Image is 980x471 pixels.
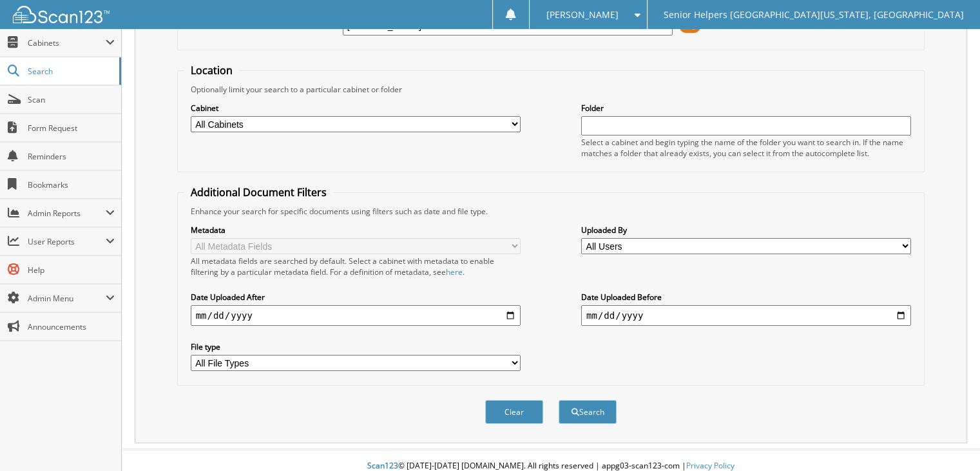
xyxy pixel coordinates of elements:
label: Folder [581,103,911,114]
span: Form Request [28,123,115,134]
div: Enhance your search for specific documents using filters such as date and file type. [184,206,918,217]
img: scan123-logo-white.svg [13,6,110,23]
a: here [446,266,463,277]
span: Admin Menu [28,293,106,304]
label: Date Uploaded Before [581,292,911,303]
span: User Reports [28,236,106,247]
span: Senior Helpers [GEOGRAPHIC_DATA][US_STATE], [GEOGRAPHIC_DATA] [664,11,964,19]
label: File type [191,341,521,352]
span: Scan123 [367,460,398,471]
legend: Additional Document Filters [184,185,333,199]
a: Privacy Policy [686,460,735,471]
span: Announcements [28,321,115,332]
label: Metadata [191,225,521,235]
span: Scan [28,94,115,105]
span: Bookmarks [28,179,115,190]
label: Cabinet [191,103,521,114]
label: Uploaded By [581,225,911,235]
legend: Location [184,63,239,77]
span: [PERSON_NAME] [546,11,618,19]
span: Admin Reports [28,208,106,219]
span: Search [28,66,113,77]
div: All metadata fields are searched by default. Select a cabinet with metadata to enable filtering b... [191,256,521,277]
span: Cabinets [28,37,106,48]
input: end [581,305,911,326]
span: Help [28,265,115,276]
div: Optionally limit your search to a particular cabinet or folder [184,84,918,95]
input: start [191,305,521,326]
button: Clear [485,400,543,424]
iframe: Chat Widget [916,409,980,471]
span: Reminders [28,151,115,162]
label: Date Uploaded After [191,292,521,303]
div: Select a cabinet and begin typing the name of the folder you want to search in. If the name match... [581,137,911,159]
button: Search [559,400,617,424]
